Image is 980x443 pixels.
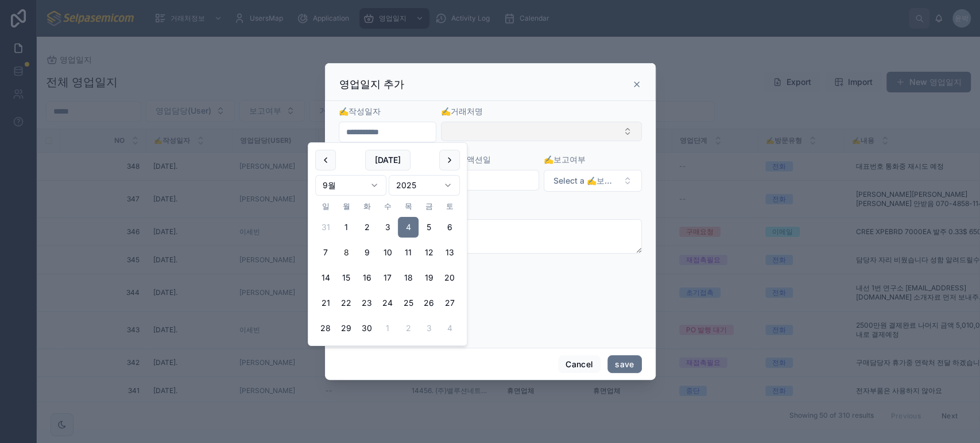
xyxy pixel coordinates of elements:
[558,355,601,374] button: Cancel
[398,200,419,212] th: 목요일
[336,242,357,263] button: Today, 2025년 9월 8일 월요일
[607,355,641,374] button: save
[336,200,357,212] th: 월요일
[398,242,419,263] button: 2025년 9월 11일 목요일
[315,217,336,238] button: 2025년 8월 31일 일요일
[439,267,460,288] button: 2025년 9월 20일 토요일
[315,318,336,339] button: 2025년 9월 28일 일요일
[377,242,398,263] button: 2025년 9월 10일 수요일
[336,217,357,238] button: 2025년 9월 1일 월요일
[336,267,357,288] button: 2025년 9월 15일 월요일
[315,200,460,339] table: 9월 2025
[419,293,439,313] button: 2025년 9월 26일 금요일
[365,150,410,170] button: [DATE]
[315,242,336,263] button: 2025년 9월 7일 일요일
[357,318,377,339] button: 2025년 9월 30일 화요일
[398,217,419,238] button: 2025년 9월 4일 목요일, selected
[339,77,404,91] h3: 영업일지 추가
[357,267,377,288] button: 2025년 9월 16일 화요일
[439,293,460,313] button: 2025년 9월 27일 토요일
[419,217,439,238] button: 2025년 9월 5일 금요일
[544,154,586,164] span: ✍️보고여부
[357,200,377,212] th: 화요일
[377,267,398,288] button: 2025년 9월 17일 수요일
[357,293,377,313] button: 2025년 9월 23일 화요일
[553,175,618,186] span: Select a ✍️보고여부
[439,200,460,212] th: 토요일
[336,293,357,313] button: 2025년 9월 22일 월요일
[398,318,419,339] button: 2025년 10월 2일 목요일
[377,293,398,313] button: 2025년 9월 24일 수요일
[544,170,642,192] button: Select Button
[439,318,460,339] button: 2025년 10월 4일 토요일
[357,217,377,238] button: 2025년 9월 2일 화요일
[419,267,439,288] button: 2025년 9월 19일 금요일
[315,293,336,313] button: 2025년 9월 21일 일요일
[398,293,419,313] button: 2025년 9월 25일 목요일
[419,318,439,339] button: 2025년 10월 3일 금요일
[339,106,381,116] span: ✍️작성일자
[336,318,357,339] button: 2025년 9월 29일 월요일
[441,122,641,141] button: Select Button
[357,242,377,263] button: 2025년 9월 9일 화요일
[398,267,419,288] button: 2025년 9월 18일 목요일
[439,242,460,263] button: 2025년 9월 13일 토요일
[419,200,439,212] th: 금요일
[377,200,398,212] th: 수요일
[439,217,460,238] button: 2025년 9월 6일 토요일
[315,267,336,288] button: 2025년 9월 14일 일요일
[441,106,483,116] span: ✍️거래처명
[377,318,398,339] button: 2025년 10월 1일 수요일
[315,200,336,212] th: 일요일
[419,242,439,263] button: 2025년 9월 12일 금요일
[377,217,398,238] button: 2025년 9월 3일 수요일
